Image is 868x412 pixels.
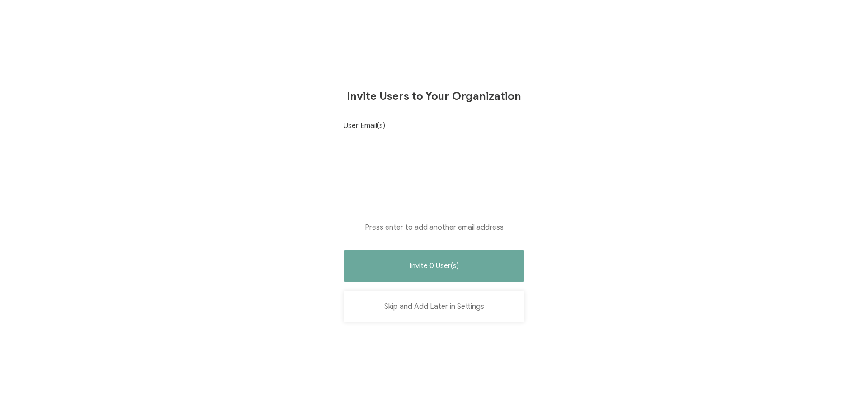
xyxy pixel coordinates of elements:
span: Press enter to add another email address [365,223,504,232]
span: Invite 0 User(s) [410,262,459,270]
h1: Invite Users to Your Organization [347,90,521,103]
button: Invite 0 User(s) [344,250,524,282]
iframe: Chat Widget [823,369,868,412]
button: Skip and Add Later in Settings [344,291,524,322]
span: User Email(s) [344,121,385,130]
